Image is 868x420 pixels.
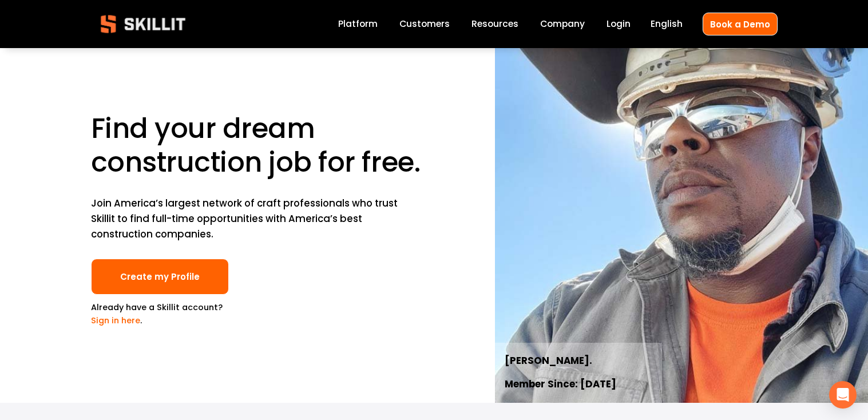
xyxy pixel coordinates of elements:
[829,381,857,409] div: Open Intercom Messenger
[540,17,585,32] a: Company
[91,259,229,295] a: Create my Profile
[471,17,518,32] a: folder dropdown
[651,17,683,30] span: English
[505,377,616,393] strong: Member Since: [DATE]
[91,315,140,326] a: Sign in here
[703,13,778,35] a: Book a Demo
[399,17,450,32] a: Customers
[338,17,378,32] a: Platform
[651,17,683,32] div: language picker
[471,17,518,30] span: Resources
[607,17,631,32] a: Login
[91,196,402,242] p: Join America’s largest network of craft professionals who trust Skillit to find full-time opportu...
[91,301,229,327] p: Already have a Skillit account? .
[505,353,592,370] strong: [PERSON_NAME].
[91,112,431,179] h1: Find your dream construction job for free.
[91,7,195,41] img: Skillit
